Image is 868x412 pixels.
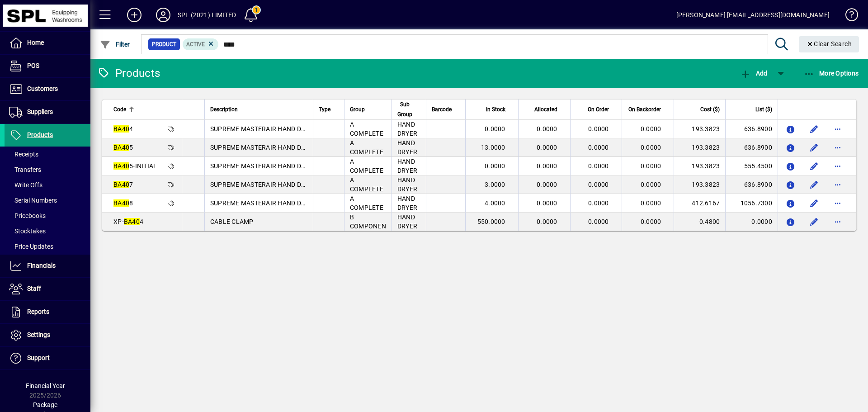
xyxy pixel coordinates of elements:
span: Code [113,104,126,114]
div: In Stock [471,104,514,114]
span: 0.0000 [588,218,609,225]
span: Pricebooks [9,212,46,219]
div: Code [113,104,176,114]
span: 0.0000 [641,181,661,188]
span: HAND DRYER [397,195,417,211]
button: Edit [807,196,821,210]
span: 4 [113,125,133,133]
td: 0.0000 [725,213,778,231]
span: Price Updates [9,243,53,250]
span: Financial Year [26,382,65,389]
span: On Order [588,104,609,114]
div: On Order [576,104,617,114]
div: Products [97,66,160,81]
a: Transfers [5,162,90,177]
span: 0.0000 [485,162,505,170]
span: POS [27,62,39,69]
span: SUPREME MASTERAIR HAND DRYER- NATURALSTEEL 1.9kW [210,162,387,170]
span: 5-INITIAL [113,162,157,170]
button: Edit [807,177,821,192]
button: More options [830,140,845,155]
span: 0.0000 [588,162,609,170]
em: BA40 [113,144,129,151]
div: Type [319,104,339,114]
span: Add [740,70,767,77]
span: Serial Numbers [9,197,57,204]
em: BA40 [124,218,140,225]
span: 550.0000 [477,218,505,225]
div: SPL (2021) LIMITED [178,8,236,22]
td: 193.3823 [674,157,725,175]
span: Cost ($) [700,104,720,114]
span: Customers [27,85,58,92]
button: Clear [799,36,859,52]
span: 0.0000 [485,125,505,133]
span: Type [319,104,330,114]
span: 8 [113,199,133,207]
span: More Options [804,70,859,77]
button: More options [830,122,845,136]
a: Customers [5,78,90,100]
span: SUPREME MASTERAIR HAND DRYER- NATURALSTEEL 1.9kW [210,144,387,151]
button: More Options [802,65,861,81]
span: A COMPLETE [350,195,383,211]
span: Allocated [534,104,557,114]
span: HAND DRYER [397,139,417,156]
span: 0.0000 [588,144,609,151]
span: B COMPONEN [350,213,386,230]
span: Barcode [432,104,452,114]
span: 0.0000 [641,162,661,170]
a: Stocktakes [5,223,90,239]
a: Settings [5,324,90,346]
td: 193.3823 [674,120,725,138]
span: 0.0000 [641,218,661,225]
td: 1056.7300 [725,194,778,213]
a: Serial Numbers [5,193,90,208]
span: HAND DRYER [397,158,417,174]
span: 0.0000 [537,144,557,151]
span: SUPREME MASTERAIR HAND DRYER - WHITE 1.9kW [210,125,361,133]
div: On Backorder [627,104,670,114]
mat-chip: Activation Status: Active [183,38,219,50]
span: 13.0000 [481,144,505,151]
div: [PERSON_NAME] [EMAIL_ADDRESS][DOMAIN_NAME] [676,8,830,22]
td: 636.8900 [725,120,778,138]
button: Filter [98,36,132,52]
span: 0.0000 [641,125,661,133]
span: In Stock [486,104,505,114]
span: Reports [27,308,49,315]
a: Support [5,347,90,369]
span: Home [27,39,44,46]
div: Group [350,104,386,114]
span: A COMPLETE [350,158,383,174]
span: Group [350,104,365,114]
div: Sub Group [397,99,420,119]
span: Staff [27,285,41,292]
td: 636.8900 [725,138,778,157]
span: 0.0000 [588,125,609,133]
a: POS [5,55,90,77]
button: Edit [807,159,821,173]
span: A COMPLETE [350,176,383,193]
span: Products [27,131,53,138]
span: Description [210,104,238,114]
span: Stocktakes [9,227,46,235]
span: 3.0000 [485,181,505,188]
em: BA40 [113,162,129,170]
span: Suppliers [27,108,53,115]
span: Settings [27,331,50,338]
span: Support [27,354,50,361]
td: 193.3823 [674,175,725,194]
button: Edit [807,122,821,136]
span: Transfers [9,166,41,173]
span: CABLE CLAMP [210,218,254,225]
a: Home [5,32,90,54]
em: BA40 [113,125,129,133]
button: More options [830,177,845,192]
span: Receipts [9,151,38,158]
span: Active [186,41,205,47]
span: 0.0000 [537,218,557,225]
a: Suppliers [5,101,90,123]
span: 0.0000 [537,125,557,133]
span: List ($) [755,104,772,114]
